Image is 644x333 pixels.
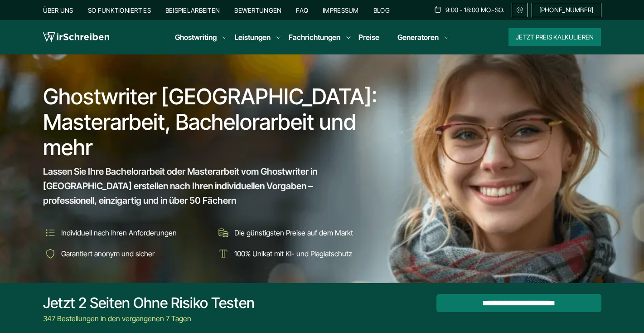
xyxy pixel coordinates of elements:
span: Lassen Sie Ihre Bachelorarbeit oder Masterarbeit vom Ghostwriter in [GEOGRAPHIC_DATA] erstellen n... [43,164,367,208]
a: Beispielarbeiten [165,6,220,14]
a: Bewertungen [234,6,281,14]
a: Blog [373,6,390,14]
img: Die günstigsten Preise auf dem Markt [216,225,231,240]
a: Preise [358,33,379,42]
img: Email [516,6,524,14]
button: Jetzt Preis kalkulieren [508,28,601,46]
a: Generatoren [397,32,439,43]
span: 9:00 - 18:00 Mo.-So. [445,6,504,14]
li: Garantiert anonym und sicher [43,246,210,261]
h1: Ghostwriter [GEOGRAPHIC_DATA]: Masterarbeit, Bachelorarbeit und mehr [43,84,384,160]
a: So funktioniert es [88,6,151,14]
img: Garantiert anonym und sicher [43,246,58,261]
li: Die günstigsten Preise auf dem Markt [216,225,383,240]
a: Über uns [43,6,73,14]
img: logo wirschreiben [43,30,109,44]
img: Schedule [434,6,442,13]
a: [PHONE_NUMBER] [532,3,601,17]
a: Fachrichtungen [289,32,340,43]
a: Ghostwriting [175,32,217,43]
a: Leistungen [235,32,271,43]
img: 100% Unikat mit KI- und Plagiatschutz [216,246,231,261]
a: Impressum [323,6,359,14]
div: Jetzt 2 Seiten ohne Risiko testen [43,294,255,312]
a: FAQ [296,6,308,14]
div: 347 Bestellungen in den vergangenen 7 Tagen [43,313,255,324]
li: Individuell nach Ihren Anforderungen [43,225,210,240]
li: 100% Unikat mit KI- und Plagiatschutz [216,246,383,261]
img: Individuell nach Ihren Anforderungen [43,225,58,240]
span: [PHONE_NUMBER] [539,6,594,14]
